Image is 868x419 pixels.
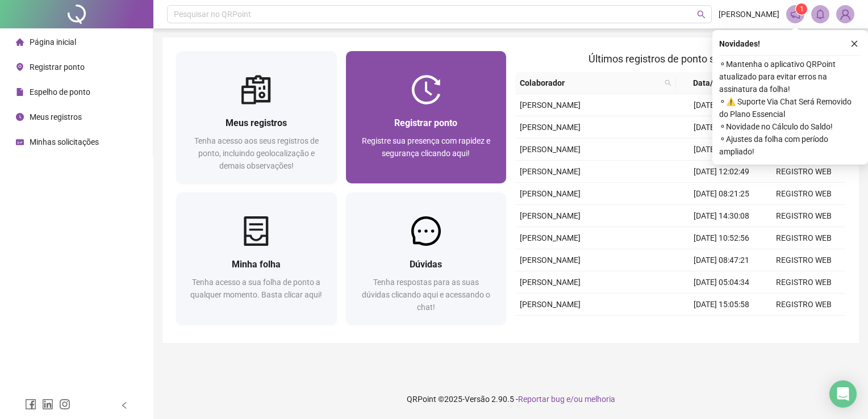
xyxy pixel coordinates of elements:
[681,116,763,139] td: [DATE] 17:25:23
[30,112,82,121] span: Meus registros
[194,136,319,170] span: Tenha acesso aos seus registros de ponto, incluindo geolocalização e demais observações!
[800,5,804,13] span: 1
[520,167,581,176] span: [PERSON_NAME]
[520,100,581,110] span: [PERSON_NAME]
[681,77,742,89] span: Data/Hora
[153,379,868,419] footer: QRPoint © 2025 - 2.90.5 -
[681,271,763,294] td: [DATE] 05:04:34
[719,133,861,158] span: ⚬ Ajustes da folha com período ampliado!
[719,37,760,50] span: Novidades !
[16,138,24,146] span: schedule
[681,205,763,227] td: [DATE] 14:30:08
[120,401,128,409] span: left
[681,227,763,249] td: [DATE] 10:52:56
[42,399,53,410] span: linkedin
[676,72,756,94] th: Data/Hora
[190,278,322,299] span: Tenha acesso a sua folha de ponto a qualquer momento. Basta clicar aqui!
[520,189,581,198] span: [PERSON_NAME]
[346,51,507,183] a: Registrar pontoRegistre sua presença com rapidez e segurança clicando aqui!
[681,316,763,338] td: [DATE] 10:58:11
[25,399,36,410] span: facebook
[520,278,581,287] span: [PERSON_NAME]
[394,118,457,128] span: Registrar ponto
[30,37,76,47] span: Página inicial
[763,205,845,227] td: REGISTRO WEB
[30,137,99,146] span: Minhas solicitações
[518,395,615,404] span: Reportar bug e/ou melhoria
[681,249,763,271] td: [DATE] 08:47:21
[681,161,763,183] td: [DATE] 12:02:49
[763,183,845,205] td: REGISTRO WEB
[16,113,24,121] span: clock-circle
[815,9,825,19] span: bell
[520,123,581,132] span: [PERSON_NAME]
[763,294,845,316] td: REGISTRO WEB
[520,211,581,220] span: [PERSON_NAME]
[790,9,800,19] span: notification
[681,183,763,205] td: [DATE] 08:21:25
[763,161,845,183] td: REGISTRO WEB
[763,249,845,271] td: REGISTRO WEB
[763,271,845,294] td: REGISTRO WEB
[520,300,581,309] span: [PERSON_NAME]
[520,255,581,265] span: [PERSON_NAME]
[681,294,763,316] td: [DATE] 15:05:58
[176,51,337,183] a: Meus registrosTenha acesso aos seus registros de ponto, incluindo geolocalização e demais observa...
[59,399,70,410] span: instagram
[837,6,854,23] img: 87183
[850,40,858,48] span: close
[796,3,807,15] sup: 1
[665,79,671,86] span: search
[719,95,861,120] span: ⚬ ⚠️ Suporte Via Chat Será Removido do Plano Essencial
[16,63,24,71] span: environment
[829,380,857,408] div: Open Intercom Messenger
[520,77,660,89] span: Colaborador
[763,316,845,338] td: REGISTRO WEB
[662,74,674,91] span: search
[465,395,490,404] span: Versão
[362,136,490,158] span: Registre sua presença com rapidez e segurança clicando aqui!
[520,233,581,242] span: [PERSON_NAME]
[362,278,490,312] span: Tenha respostas para as suas dúvidas clicando aqui e acessando o chat!
[30,87,90,97] span: Espelho de ponto
[346,192,507,325] a: DúvidasTenha respostas para as suas dúvidas clicando aqui e acessando o chat!
[176,192,337,325] a: Minha folhaTenha acesso a sua folha de ponto a qualquer momento. Basta clicar aqui!
[16,88,24,96] span: file
[410,259,442,270] span: Dúvidas
[719,8,779,20] span: [PERSON_NAME]
[16,38,24,46] span: home
[697,10,706,19] span: search
[681,139,763,161] td: [DATE] 14:23:16
[763,227,845,249] td: REGISTRO WEB
[681,94,763,116] td: [DATE] 05:03:50
[719,120,861,133] span: ⚬ Novidade no Cálculo do Saldo!
[520,145,581,154] span: [PERSON_NAME]
[232,259,281,270] span: Minha folha
[30,62,85,72] span: Registrar ponto
[719,58,861,95] span: ⚬ Mantenha o aplicativo QRPoint atualizado para evitar erros na assinatura da folha!
[226,118,287,128] span: Meus registros
[589,53,772,65] span: Últimos registros de ponto sincronizados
